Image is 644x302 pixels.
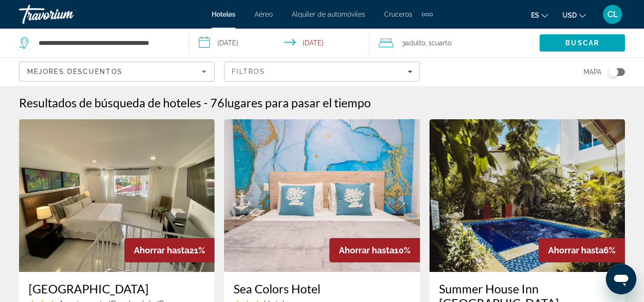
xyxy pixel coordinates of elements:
[19,95,201,110] h1: Resultados de búsqueda de hoteles
[224,62,419,82] button: Filters
[531,11,539,19] span: es
[602,68,625,76] button: Toggle map
[27,66,206,77] mat-select: Sort by
[204,95,208,110] span: -
[562,8,586,22] button: Change currency
[29,281,205,296] a: [GEOGRAPHIC_DATA]
[189,29,369,57] button: Select check in and out date
[369,29,540,57] button: Travelers: 3 adults, 0 children
[531,8,548,22] button: Change language
[425,36,451,50] span: , 1
[27,68,123,75] span: Mejores descuentos
[234,281,410,296] a: Sea Colors Hotel
[431,39,451,47] span: Cuarto
[19,2,114,27] a: Travorium
[565,39,599,47] span: Buscar
[210,95,371,110] h2: 76
[329,238,420,262] div: 10%
[562,11,577,19] span: USD
[548,245,603,255] span: Ahorrar hasta
[124,238,215,262] div: 21%
[607,10,618,19] span: CL
[224,119,419,272] img: Sea Colors Hotel
[583,65,602,79] span: Mapa
[539,238,625,262] div: 6%
[422,7,433,22] button: Extra navigation items
[292,10,365,18] a: Alquiler de automóviles
[232,68,265,75] span: Filtros
[225,95,371,110] span: lugares para pasar el tiempo
[402,36,425,50] span: 3
[384,10,412,18] a: Cruceros
[600,4,625,24] button: User Menu
[134,245,189,255] span: Ahorrar hasta
[429,119,625,272] img: Summer House Inn San Andres
[339,245,394,255] span: Ahorrar hasta
[212,10,235,18] a: Hoteles
[405,39,425,47] span: Adulto
[540,34,625,52] button: Search
[38,36,174,50] input: Search hotel destination
[19,119,215,272] img: Red Ground Village
[606,264,636,294] iframe: Botón para iniciar la ventana de mensajería
[255,10,273,18] a: Aéreo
